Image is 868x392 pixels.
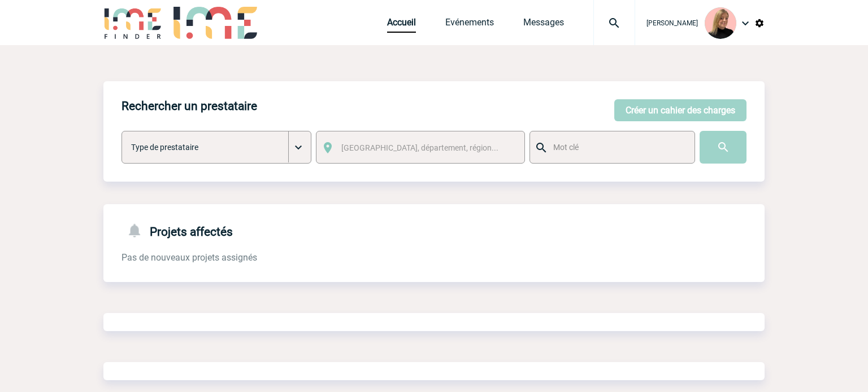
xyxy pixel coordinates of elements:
[121,222,233,239] h4: Projets affectés
[705,7,736,39] img: 131233-0.png
[121,252,257,263] span: Pas de nouveaux projets assignés
[523,17,564,33] a: Messages
[103,7,162,39] img: IME-Finder
[387,17,416,33] a: Accueil
[646,19,698,27] span: [PERSON_NAME]
[445,17,494,33] a: Evénements
[121,99,257,113] h4: Rechercher un prestataire
[550,140,684,155] input: Mot clé
[700,131,747,164] input: Submit
[341,143,498,152] span: [GEOGRAPHIC_DATA], département, région...
[126,222,150,239] img: notifications-24-px-g.png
